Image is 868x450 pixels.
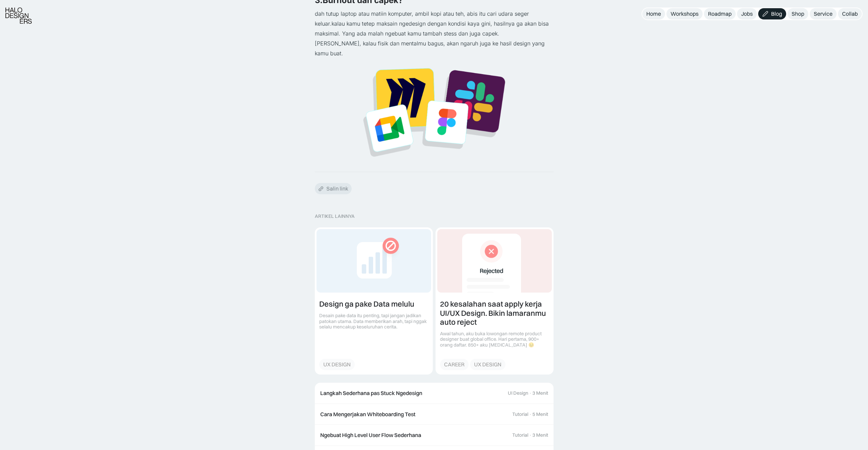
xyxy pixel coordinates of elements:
[532,390,548,396] div: 3 Menit
[315,213,554,219] div: ARTIKEL LAINNYA
[529,411,532,417] div: ·
[326,185,348,192] div: Salin link
[529,432,532,438] div: ·
[671,10,698,17] div: Workshops
[771,10,782,17] div: Blog
[315,404,554,425] a: Cara Mengerjakan Whiteboarding TestTutorial·5 Menit
[315,58,554,68] p: ‍
[512,411,528,417] div: Tutorial
[788,8,808,19] a: Shop
[532,411,548,417] div: 5 Menit
[315,39,554,58] p: [PERSON_NAME], kalau fisik dan mentalmu bagus, akan ngaruh juga ke hasil design yang kamu buat.
[704,8,736,19] a: Roadmap
[758,8,786,19] a: Blog
[646,10,661,17] div: Home
[838,8,862,19] a: Collab
[810,8,837,19] a: Service
[708,10,732,17] div: Roadmap
[315,383,554,404] a: Langkah Sederhana pas Stuck NgedesignUI Design·3 Menit
[666,8,703,19] a: Workshops
[512,432,528,438] div: Tutorial
[320,411,415,418] div: Cara Mengerjakan Whiteboarding Test
[320,390,422,397] div: Langkah Sederhana pas Stuck Ngedesign
[315,9,554,38] p: dah tutup laptop atau matiin komputer, ambil kopi atau teh, abis itu cari udara seger keluar.kala...
[737,8,757,19] a: Jobs
[508,390,528,396] div: UI Design
[532,432,548,438] div: 3 Menit
[320,432,421,439] div: Ngebuat High Level User Flow Sederhana
[741,10,753,17] div: Jobs
[814,10,833,17] div: Service
[792,10,804,17] div: Shop
[529,390,532,396] div: ·
[642,8,665,19] a: Home
[315,425,554,446] a: Ngebuat High Level User Flow SederhanaTutorial·3 Menit
[842,10,858,17] div: Collab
